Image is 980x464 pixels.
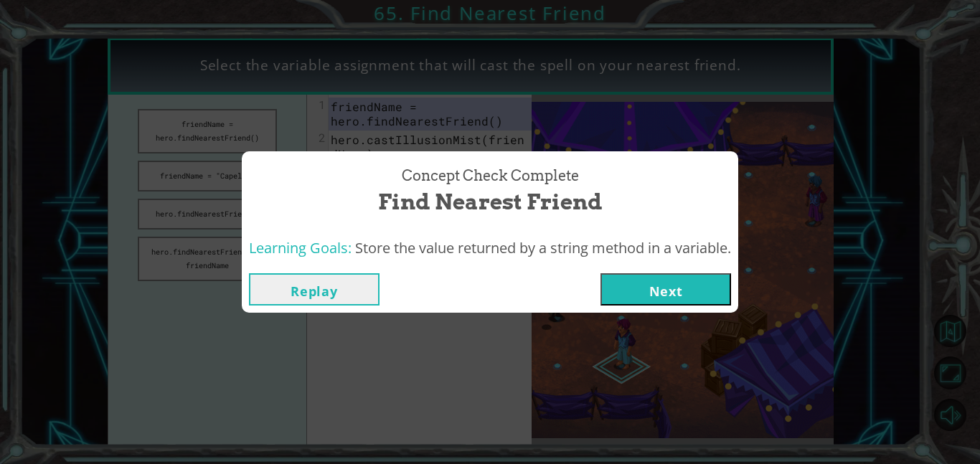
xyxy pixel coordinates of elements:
[249,273,380,306] button: Replay
[355,238,731,257] span: Store the value returned by a string method in a variable.
[402,166,579,186] span: Concept Check Complete
[378,186,603,217] span: Find Nearest Friend
[249,238,352,257] span: Learning Goals:
[600,273,731,306] button: Next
